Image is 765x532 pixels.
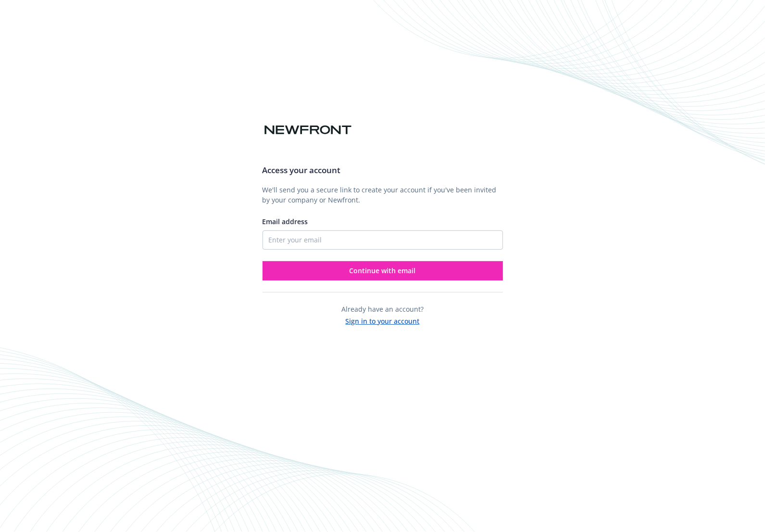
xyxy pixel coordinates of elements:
button: Continue with email [263,261,503,280]
span: Email address [263,217,308,226]
p: We'll send you a secure link to create your account if you've been invited by your company or New... [263,185,503,205]
button: Sign in to your account [346,314,420,326]
span: Already have an account? [341,304,424,314]
img: Newfront logo [263,122,353,139]
input: Enter your email [263,230,503,250]
span: Continue with email [350,266,416,275]
h3: Access your account [263,164,503,177]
